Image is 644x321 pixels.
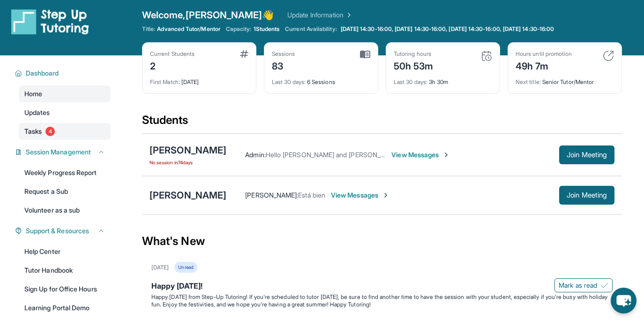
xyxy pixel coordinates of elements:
[26,147,91,157] span: Session Management
[150,144,226,157] div: [PERSON_NAME]
[150,189,226,202] div: [PERSON_NAME]
[226,25,252,33] span: Capacity:
[272,58,295,73] div: 83
[19,202,111,219] a: Volunteer as a sub
[19,123,111,140] a: Tasks4
[442,151,450,159] img: Chevron-Right
[272,73,370,86] div: 6 Sessions
[150,78,180,85] span: First Match :
[19,281,111,298] a: Sign Up for Office Hours
[516,73,614,86] div: Senior Tutor/Mentor
[157,25,220,33] span: Advanced Tutor/Mentor
[603,50,614,61] img: card
[391,150,450,160] span: View Messages
[344,10,353,20] img: Chevron Right
[601,282,608,289] img: Mark as read
[19,243,111,260] a: Help Center
[272,50,295,58] div: Sessions
[142,25,155,33] span: Title:
[481,50,492,61] img: card
[298,191,325,199] span: Está bien
[19,85,111,102] a: Home
[240,50,248,58] img: card
[19,164,111,181] a: Weekly Progress Report
[285,25,337,33] span: Current Availability:
[394,78,427,85] span: Last 30 days :
[19,299,111,316] a: Learning Portal Demo
[150,58,195,73] div: 2
[245,191,298,199] span: [PERSON_NAME] :
[150,159,226,166] span: No session in 74 days
[339,25,556,33] a: [DATE] 14:30-16:00, [DATE] 14:30-16:00, [DATE] 14:30-16:00, [DATE] 14:30-16:00
[272,78,306,85] span: Last 30 days :
[516,50,572,58] div: Hours until promotion
[611,288,637,313] button: chat-button
[554,278,613,292] button: Mark as read
[19,183,111,200] a: Request a Sub
[151,293,613,308] p: Happy [DATE] from Step-Up Tutoring! If you're scheduled to tutor [DATE], be sure to find another ...
[559,145,614,164] button: Join Meeting
[174,262,197,273] div: Unread
[22,226,105,236] button: Support & Resources
[567,152,607,158] span: Join Meeting
[151,280,613,293] div: Happy [DATE]!
[516,78,541,85] span: Next title :
[24,108,50,117] span: Updates
[382,191,389,199] img: Chevron-Right
[142,8,274,22] span: Welcome, [PERSON_NAME] 👋
[142,113,622,133] div: Students
[331,191,389,200] span: View Messages
[559,281,597,290] span: Mark as read
[22,147,105,157] button: Session Management
[567,192,607,198] span: Join Meeting
[142,221,622,262] div: What's New
[559,186,614,205] button: Join Meeting
[24,127,42,136] span: Tasks
[26,226,89,236] span: Support & Resources
[19,104,111,121] a: Updates
[516,58,572,73] div: 49h 7m
[341,25,554,33] span: [DATE] 14:30-16:00, [DATE] 14:30-16:00, [DATE] 14:30-16:00, [DATE] 14:30-16:00
[11,8,89,35] img: logo
[26,69,59,78] span: Dashboard
[287,10,353,20] a: Update Information
[254,25,280,33] span: 1 Students
[394,73,492,86] div: 3h 30m
[150,73,248,86] div: [DATE]
[45,127,55,136] span: 4
[24,89,42,99] span: Home
[151,264,169,271] div: [DATE]
[245,151,265,159] span: Admin :
[394,58,434,73] div: 50h 53m
[360,50,370,59] img: card
[19,262,111,279] a: Tutor Handbook
[22,69,105,78] button: Dashboard
[150,50,195,58] div: Current Students
[394,50,434,58] div: Tutoring hours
